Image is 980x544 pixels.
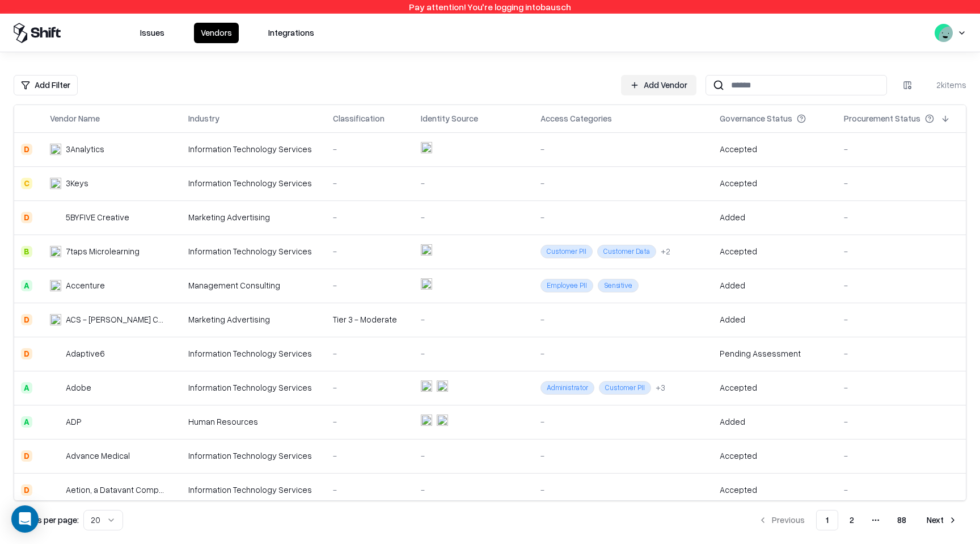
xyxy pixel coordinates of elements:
[437,380,448,392] img: microsoft365.com
[261,23,321,43] button: Integrations
[21,212,32,223] div: D
[50,144,61,155] img: 3Analytics
[844,112,920,124] div: Procurement Status
[50,416,61,428] img: ADP
[656,382,665,394] button: +3
[333,211,407,223] div: -
[720,416,745,428] div: Added
[333,177,407,189] div: -
[720,382,757,394] div: Accepted
[421,450,527,462] div: -
[50,178,61,189] img: 3Keys
[720,484,757,496] div: Accepted
[720,177,757,189] div: Accepted
[540,211,706,223] div: -
[50,212,61,223] img: 5BYFIVE Creative
[540,143,706,155] div: -
[844,416,959,428] div: -
[21,144,32,155] div: D
[720,143,757,155] div: Accepted
[844,245,959,257] div: -
[333,450,407,462] div: -
[50,450,61,462] img: Advance Medical
[844,313,959,325] div: -
[333,484,407,496] div: -
[188,211,319,223] div: Marketing Advertising
[540,313,706,325] div: -
[333,245,407,257] div: -
[188,279,319,291] div: Management Consulting
[333,416,407,428] div: -
[661,245,670,257] div: + 2
[188,245,319,257] div: Information Technology Services
[188,484,319,496] div: Information Technology Services
[720,245,757,257] div: Accepted
[421,313,527,325] div: -
[188,143,319,155] div: Information Technology Services
[421,142,432,153] img: entra.microsoft.com
[333,382,407,394] div: -
[66,143,104,155] div: 3Analytics
[421,348,527,359] div: -
[133,23,171,43] button: Issues
[50,314,61,325] img: ACS - Archer Corporate Services
[333,279,407,291] div: -
[66,450,130,462] div: Advance Medical
[599,381,651,394] div: Customer PII
[66,211,129,223] div: 5BYFIVE Creative
[14,514,79,526] p: Results per page:
[421,380,432,392] img: entra.microsoft.com
[50,280,61,291] img: Accenture
[421,112,478,124] div: Identity Source
[66,279,105,291] div: Accenture
[844,450,959,462] div: -
[540,112,612,124] div: Access Categories
[720,450,757,462] div: Accepted
[333,143,407,155] div: -
[888,510,915,530] button: 88
[66,177,88,189] div: 3Keys
[844,348,959,359] div: -
[918,510,966,530] button: Next
[66,382,91,394] div: Adobe
[844,484,959,496] div: -
[21,246,32,257] div: B
[720,313,745,325] div: Added
[21,178,32,189] div: C
[66,313,168,325] div: ACS - [PERSON_NAME] Corporate Services
[540,177,706,189] div: -
[720,211,745,223] div: Added
[21,348,32,359] div: D
[50,348,61,359] img: Adaptive6
[421,415,432,426] img: entra.microsoft.com
[720,348,801,359] div: Pending Assessment
[66,348,105,359] div: Adaptive6
[50,112,100,124] div: Vendor Name
[844,177,959,189] div: -
[661,245,670,257] button: +2
[437,415,448,426] img: microsoft365.com
[333,348,407,359] div: -
[844,382,959,394] div: -
[540,245,593,258] div: Customer PII
[188,416,319,428] div: Human Resources
[540,279,593,292] div: Employee PII
[540,381,594,394] div: Administrator
[421,177,527,189] div: -
[421,484,527,496] div: -
[844,143,959,155] div: -
[66,416,82,428] div: ADP
[66,245,140,257] div: 7taps Microlearning
[333,112,385,124] div: Classification
[21,382,32,394] div: A
[540,484,706,496] div: -
[844,211,959,223] div: -
[21,484,32,496] div: D
[720,112,792,124] div: Governance Status
[50,484,61,496] img: Aetion, a Datavant Company
[421,244,432,256] img: entra.microsoft.com
[66,484,168,496] div: Aetion, a Datavant Company
[840,510,863,530] button: 2
[194,23,239,43] button: Vendors
[540,348,706,359] div: -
